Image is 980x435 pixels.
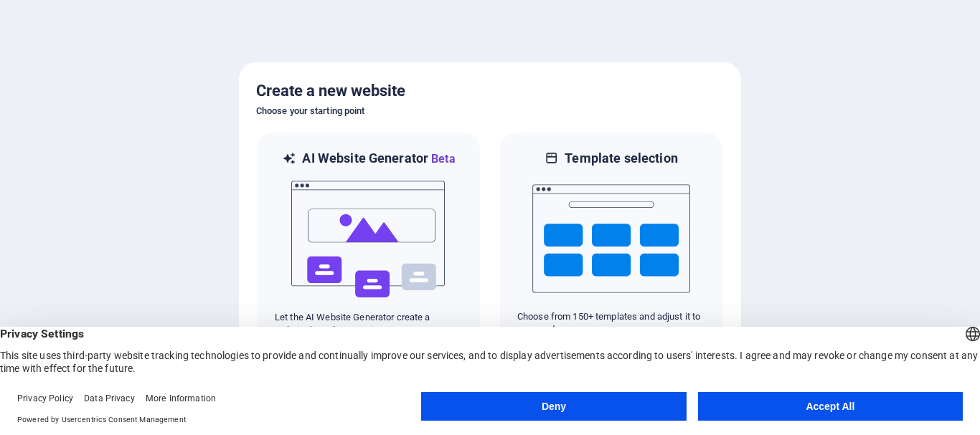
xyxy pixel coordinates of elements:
[256,80,724,102] h5: Create a new website
[275,311,463,337] p: Let the AI Website Generator create a website based on your input.
[428,152,456,166] span: Beta
[290,168,448,311] img: ai
[302,150,455,168] h6: AI Website Generator
[565,150,677,167] h6: Template selection
[499,131,724,355] div: Template selectionChoose from 150+ templates and adjust it to you needs.
[517,310,705,336] p: Choose from 150+ templates and adjust it to you needs.
[256,102,724,120] h6: Choose your starting point
[256,131,481,355] div: AI Website GeneratorBetaaiLet the AI Website Generator create a website based on your input.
